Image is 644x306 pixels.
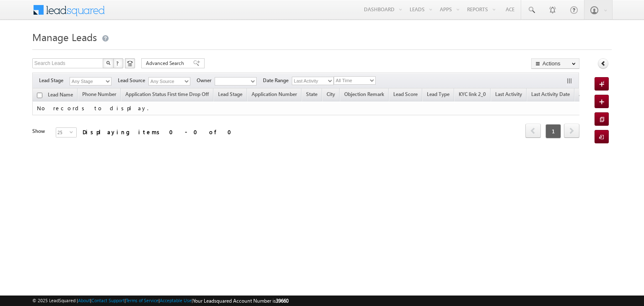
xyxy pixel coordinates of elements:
[37,93,42,98] input: Check all records
[106,61,110,65] img: Search
[423,90,454,101] a: Lead Type
[160,298,192,303] a: Acceptable Use
[197,77,215,84] span: Owner
[32,127,49,135] div: Show
[70,130,76,134] span: select
[218,91,242,97] span: Lead Stage
[344,91,384,97] span: Objection Remark
[459,91,486,97] span: KYC link 2_0
[82,91,116,97] span: Phone Number
[340,90,388,101] a: Objection Remark
[252,91,297,97] span: Application Number
[32,30,97,44] span: Manage Leads
[575,90,600,101] span: Actions
[454,90,490,101] a: KYC link 2_0
[56,128,70,137] span: 25
[39,77,70,84] span: Lead Stage
[247,90,301,101] a: Application Number
[525,124,541,138] a: prev
[121,90,213,101] a: Application Status First time Drop Off
[564,124,579,138] a: next
[125,91,209,97] span: Application Status First time Drop Off
[91,298,125,303] a: Contact Support
[427,91,449,97] span: Lead Type
[531,58,579,69] button: Actions
[564,124,579,138] span: next
[389,90,422,101] a: Lead Score
[263,77,292,84] span: Date Range
[78,90,120,101] a: Phone Number
[146,60,187,67] span: Advanced Search
[44,90,77,101] a: Lead Name
[306,91,317,97] span: State
[113,58,123,68] button: ?
[527,90,574,101] a: Last Activity Date
[214,90,247,101] a: Lead Stage
[393,91,418,97] span: Lead Score
[126,298,158,303] a: Terms of Service
[118,77,148,84] span: Lead Source
[302,90,322,101] a: State
[491,90,526,101] a: Last Activity
[193,298,288,304] span: Your Leadsquared Account Number is
[78,298,90,303] a: About
[276,298,288,304] span: 39660
[32,101,600,115] td: No records to display.
[322,90,339,101] a: City
[32,297,288,305] span: © 2025 LeadSquared | | | | |
[327,91,335,97] span: City
[83,127,236,137] div: Displaying items 0 - 0 of 0
[545,124,561,138] span: 1
[525,124,541,138] span: prev
[116,60,120,67] span: ?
